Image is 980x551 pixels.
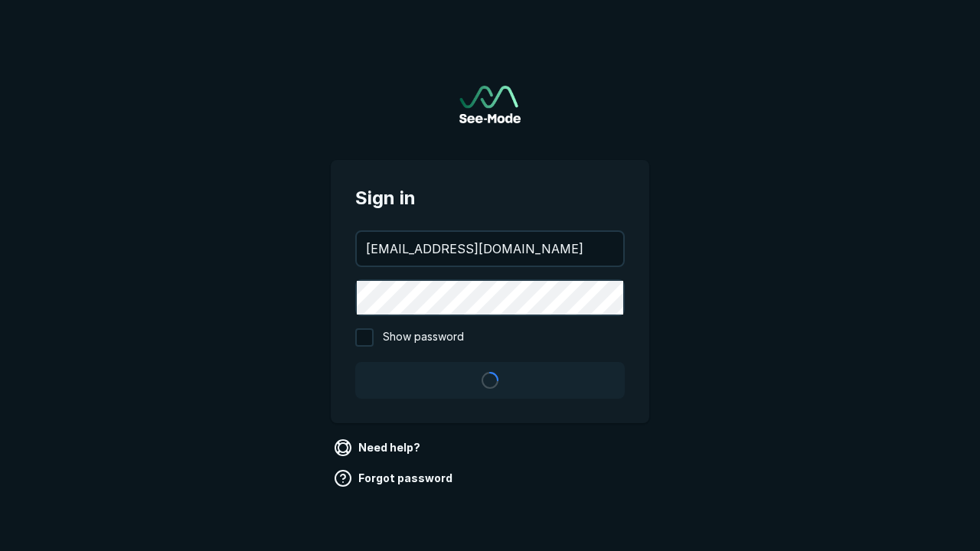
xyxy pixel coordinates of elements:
input: your@email.com [357,232,623,266]
a: Forgot password [331,466,459,491]
img: See-Mode Logo [459,86,521,123]
span: Show password [383,328,464,347]
span: Sign in [355,184,625,212]
a: Need help? [331,435,426,460]
a: Go to sign in [459,86,521,123]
